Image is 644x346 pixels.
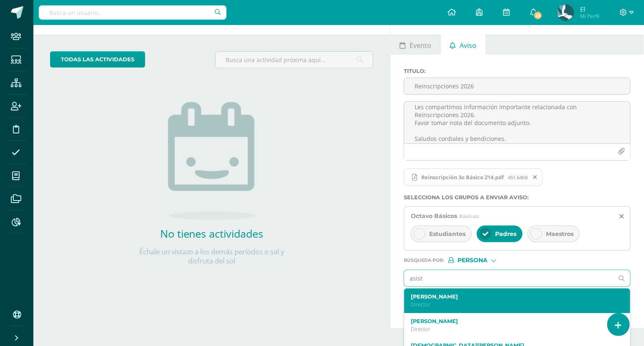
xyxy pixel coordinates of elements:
[411,293,614,300] label: [PERSON_NAME]
[459,213,479,219] span: Básicos
[390,35,440,55] a: Evento
[533,11,543,20] span: 25
[411,326,614,333] p: Director
[168,102,256,220] img: no_activities.png
[495,230,516,238] span: Padres
[546,230,574,238] span: Maestros
[411,301,614,308] p: Director
[557,4,574,21] img: aadb2f206acb1495beb7d464887e2f8d.png
[441,35,486,55] a: Aviso
[404,194,631,201] label: Selecciona los grupos a enviar aviso :
[458,258,488,263] span: Persona
[508,174,528,181] span: 451.64KB
[128,247,295,266] p: Échale un vistazo a los demás períodos o sal y disfruta del sol
[411,318,614,324] label: [PERSON_NAME]
[460,35,476,55] span: Aviso
[404,270,614,286] input: Ej. Mario Galindo
[50,51,145,68] a: todas las Actividades
[404,168,543,187] span: Reinscripción 3o Básico Z14.pdf
[410,35,431,55] span: Evento
[429,230,465,238] span: Estudiantes
[404,78,630,94] input: Titulo
[128,226,295,241] h2: No tienes actividades
[528,173,542,182] span: Remover archivo
[411,212,457,220] span: Octavo Básicos
[448,257,511,263] div: [object Object]
[417,174,508,181] span: Reinscripción 3o Básico Z14.pdf
[216,52,373,68] input: Busca una actividad próxima aquí...
[580,5,599,13] span: El
[404,258,444,263] span: Búsqueda por :
[39,5,226,20] input: Busca un usuario...
[404,102,630,143] textarea: Estimada Comunidad Educativa: Les compartimos información importante relacionada con Reinscripcio...
[580,13,599,20] span: Mi Perfil
[404,68,631,74] label: Titulo :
